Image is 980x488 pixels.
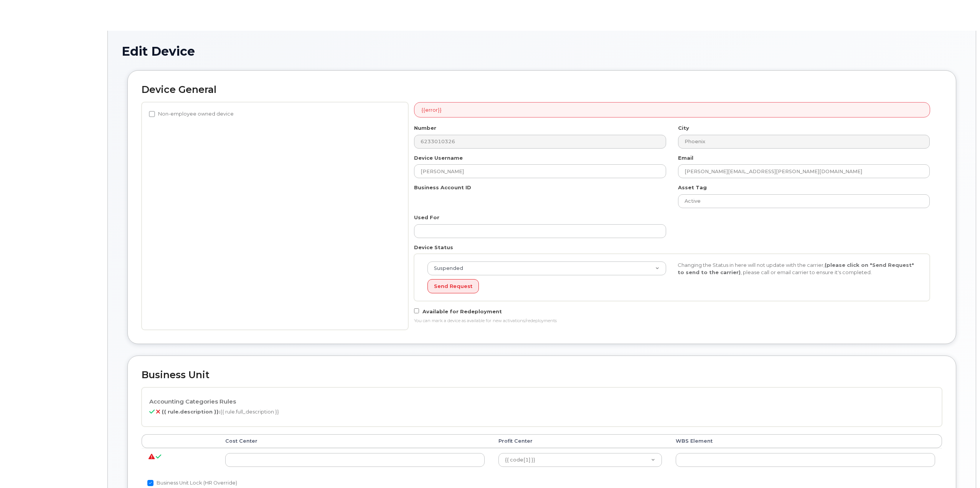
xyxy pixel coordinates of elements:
[162,409,220,415] b: {{ rule.description }}:
[672,261,922,276] div: Changing the Status in here will not update with the carrier, , please call or email carrier to e...
[678,262,914,275] strong: (please click on "Send Request" to send to the carrier)
[142,370,942,380] h2: Business Unit
[142,84,942,95] h2: Device General
[149,408,934,415] p: {{ rule.full_description }}
[149,109,234,119] label: Non-employee owned device
[678,124,689,132] label: City
[149,111,155,117] input: Non-employee owned device
[147,478,237,488] label: Business Unit Lock (HR Override)
[414,214,439,221] label: Used For
[414,244,453,251] label: Device Status
[148,457,155,457] i: {{ unit.errors.join('. ') }}
[414,102,930,118] div: {{error}}
[414,308,419,313] input: Available for Redeployment
[427,279,479,293] button: Send Request
[669,434,942,448] th: WBS Element
[414,318,930,324] div: You can mark a device as available for new activations/redeployments
[414,124,436,132] label: Number
[218,434,492,448] th: Cost Center
[678,184,707,191] label: Asset Tag
[492,434,669,448] th: Profit Center
[147,480,153,486] input: Business Unit Lock (HR Override)
[414,184,471,191] label: Business Account ID
[678,154,693,162] label: Email
[422,308,502,314] span: Available for Redeployment
[414,154,463,162] label: Device Username
[122,45,962,58] h1: Edit Device
[149,399,934,405] h4: Accounting Categories Rules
